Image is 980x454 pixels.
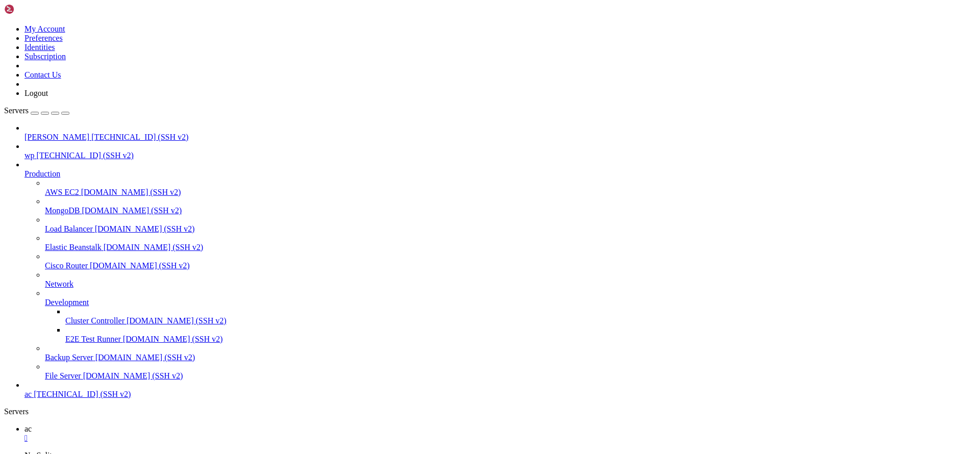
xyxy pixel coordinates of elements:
[24,424,976,443] a: ac
[24,43,55,52] a: Identities
[45,224,93,233] span: Load Balancer
[4,99,845,108] x-row: Important note: Any data that was not written to the disks will be lost during a reboot.
[4,256,845,264] x-row: Disk /dev/sdb: 250 GB (=> 232 GiB) doesn't contain a valid partition table
[53,351,57,359] span: #
[4,282,845,290] x-row: Network data:
[4,238,845,247] x-row: Memory: 64099 MB (Non-ECC)
[95,224,195,233] span: [DOMAIN_NAME] (SSH v2)
[45,371,81,380] span: File Server
[4,351,20,359] span: root
[82,206,182,215] span: [DOMAIN_NAME] (SSH v2)
[24,351,49,359] span: rescue
[123,335,223,343] span: [DOMAIN_NAME] (SSH v2)
[45,298,89,307] span: Development
[37,151,134,160] span: [TECHNICAL_ID] (SSH v2)
[81,188,181,196] span: [DOMAIN_NAME] (SSH v2)
[24,70,61,79] a: Contact Us
[45,252,976,270] li: Cisco Router [DOMAIN_NAME] (SSH v2)
[4,106,69,115] a: Servers
[4,325,845,334] x-row: Intel(R) PRO/1000 Network Driver
[24,133,89,141] span: [PERSON_NAME]
[20,351,24,359] span: @
[45,215,976,234] li: Load Balancer [DOMAIN_NAME] (SSH v2)
[45,353,976,362] a: Backup Server [DOMAIN_NAME] (SSH v2)
[24,381,976,399] li: ac [TECHNICAL_ID] (SSH v2)
[45,197,976,215] li: MongoDB [DOMAIN_NAME] (SSH v2)
[24,89,48,97] a: Logout
[24,160,976,381] li: Production
[24,434,976,443] div: 
[24,24,65,33] a: My Account
[45,344,976,362] li: Backup Server [DOMAIN_NAME] (SSH v2)
[4,152,845,160] x-row: other articles: [URL][DOMAIN_NAME]
[20,342,24,350] span: @
[45,179,976,197] li: AWS EC2 [DOMAIN_NAME] (SSH v2)
[4,125,845,134] x-row: Rescue System: [URL][DOMAIN_NAME]
[91,133,188,141] span: [TECHNICAL_ID] (SSH v2)
[4,290,845,299] x-row: eth0 LINK: yes
[45,206,976,215] a: MongoDB [DOMAIN_NAME] (SSH v2)
[4,407,976,416] div: Servers
[53,342,57,350] span: #
[45,243,976,252] a: Elastic Beanstalk [DOMAIN_NAME] (SSH v2)
[83,371,183,380] span: [DOMAIN_NAME] (SSH v2)
[4,4,845,13] x-row: Linux rescue [DATE] #1 SMP [DATE] x86_64
[24,151,35,160] span: wp
[4,316,845,325] x-row: IPv6: [TECHNICAL_ID]
[4,342,20,350] span: root
[4,56,845,65] x-row: This Rescue System is based on Debian GNU/Linux 12 (bookworm) with a custom kernel.
[95,353,195,362] span: [DOMAIN_NAME] (SSH v2)
[4,351,845,360] x-row: FATAL ERROR: Remote side unexpectedly closed network connection
[24,34,63,42] a: Preferences
[45,188,976,197] a: AWS EC2 [DOMAIN_NAME] (SSH v2)
[49,351,53,359] span: ~
[4,106,29,115] span: Servers
[45,234,976,252] li: Elastic Beanstalk [DOMAIN_NAME] (SSH v2)
[4,299,845,308] x-row: MAC: [MAC_ADDRESS]
[4,169,845,178] x-row: -------------------------------------------------------------------------------------------------...
[4,212,845,221] x-row: Hardware data:
[45,243,102,251] span: Elastic Beanstalk
[90,261,190,270] span: [DOMAIN_NAME] (SSH v2)
[4,82,845,91] x-row: To install a new operating system from one of our prebuilt images, run 'installimage' and follow ...
[45,261,88,270] span: Cisco Router
[4,21,845,30] x-row: -------------------------------------------------------------------------------------------------...
[4,360,8,368] div: (0, 41)
[45,362,976,381] li: File Server [DOMAIN_NAME] (SSH v2)
[49,342,53,350] span: ~
[24,169,976,179] a: Production
[45,353,93,362] span: Backup Server
[4,39,845,47] x-row: Welcome to the Hetzner Rescue System.
[24,123,976,142] li: [PERSON_NAME] [TECHNICAL_ID] (SSH v2)
[24,390,32,398] span: ac
[65,307,976,325] li: Cluster Controller [DOMAIN_NAME] (SSH v2)
[4,186,845,195] x-row: Rescue System (via Legacy/CSM) up since [DATE] 11:53 +02:00
[4,65,845,73] x-row: You can install software like you would in a normal system.
[45,188,79,196] span: AWS EC2
[45,280,976,289] a: Network
[4,143,845,152] x-row: Install custom software: [URL][DOMAIN_NAME]
[24,133,976,142] a: [PERSON_NAME] [TECHNICAL_ID] (SSH v2)
[34,390,131,398] span: [TECHNICAL_ID] (SSH v2)
[45,270,976,289] li: Network
[65,316,125,325] span: Cluster Controller
[45,280,73,288] span: Network
[4,342,845,351] x-row: reboot
[45,289,976,344] li: Development
[4,308,845,316] x-row: IP: [TECHNICAL_ID]
[24,390,976,399] a: ac [TECHNICAL_ID] (SSH v2)
[4,134,845,143] x-row: Installimage: [URL][DOMAIN_NAME]
[104,243,204,251] span: [DOMAIN_NAME] (SSH v2)
[65,335,976,344] a: E2E Test Runner [DOMAIN_NAME] (SSH v2)
[24,52,66,61] a: Subscription
[4,230,845,238] x-row: CPU1: Intel(R) Core(TM) i7-6700 CPU @ 3.40GHz (Cores 8)
[45,261,976,270] a: Cisco Router [DOMAIN_NAME] (SSH v2)
[45,298,976,307] a: Development
[24,142,976,160] li: wp [TECHNICAL_ID] (SSH v2)
[24,424,32,433] span: ac
[45,224,976,234] a: Load Balancer [DOMAIN_NAME] (SSH v2)
[4,204,845,212] x-row: Last login: [DATE] from [TECHNICAL_ID]
[45,371,976,381] a: File Server [DOMAIN_NAME] (SSH v2)
[4,247,845,256] x-row: Disk /dev/sda: 250 GB (=> 232 GiB) doesn't contain a valid partition table
[24,151,976,160] a: wp [TECHNICAL_ID] (SSH v2)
